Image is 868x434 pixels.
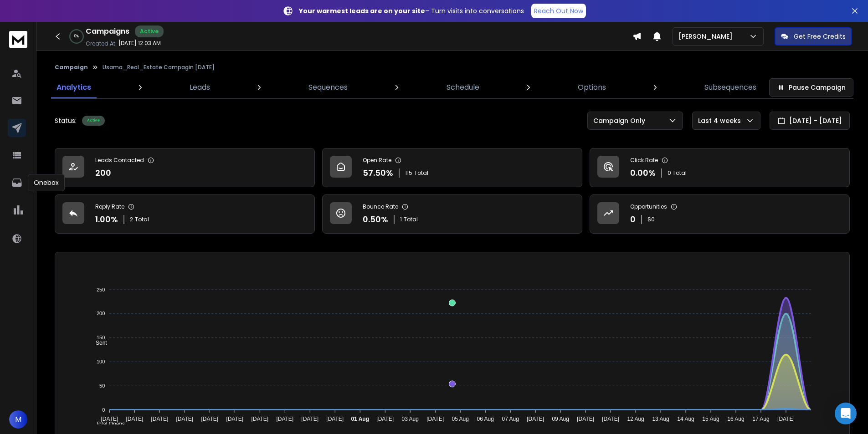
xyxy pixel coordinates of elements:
[769,78,853,97] button: Pause Campaign
[28,174,65,191] div: Onebox
[56,82,91,93] p: Analytics
[578,82,606,93] p: Options
[590,194,850,234] a: Opportunities0$0
[376,416,394,422] tspan: [DATE]
[704,82,756,93] p: Subsequences
[74,34,79,39] p: 0 %
[534,6,583,15] p: Reach Out Now
[630,203,667,210] p: Opportunities
[531,4,586,18] a: Reach Out Now
[363,203,398,210] p: Bounce Rate
[502,416,519,422] tspan: 07 Aug
[130,216,133,223] span: 2
[677,416,694,422] tspan: 14 Aug
[251,416,268,422] tspan: [DATE]
[363,167,393,179] p: 57.50 %
[630,157,658,164] p: Click Rate
[201,416,218,422] tspan: [DATE]
[678,32,736,41] p: [PERSON_NAME]
[602,416,619,422] tspan: [DATE]
[99,383,105,388] tspan: 50
[322,148,582,187] a: Open Rate57.50%115Total
[699,77,762,98] a: Subsequences
[577,416,594,422] tspan: [DATE]
[102,407,105,413] tspan: 0
[176,416,193,422] tspan: [DATE]
[184,77,216,98] a: Leads
[630,213,636,226] p: 0
[86,26,129,37] h1: Campaigns
[593,116,649,125] p: Campaign Only
[95,167,111,179] p: 200
[752,416,769,422] tspan: 17 Aug
[647,216,655,223] p: $ 0
[441,77,485,98] a: Schedule
[303,77,353,98] a: Sequences
[89,340,107,346] span: Sent
[95,157,144,164] p: Leads Contacted
[572,77,611,98] a: Options
[400,216,402,223] span: 1
[299,6,524,15] p: – Turn visits into conversations
[9,31,27,48] img: logo
[97,287,105,292] tspan: 250
[55,148,315,187] a: Leads Contacted200
[308,82,348,93] p: Sequences
[414,169,428,177] span: Total
[447,82,479,93] p: Schedule
[97,335,105,340] tspan: 150
[426,416,444,422] tspan: [DATE]
[135,26,164,37] div: Active
[276,416,293,422] tspan: [DATE]
[794,32,846,41] p: Get Free Credits
[552,416,569,422] tspan: 09 Aug
[9,410,27,429] button: M
[55,64,88,71] button: Campaign
[97,311,105,317] tspan: 200
[668,169,687,177] p: 0 Total
[402,416,419,422] tspan: 03 Aug
[652,416,669,422] tspan: 13 Aug
[326,416,344,422] tspan: [DATE]
[775,27,852,46] button: Get Free Credits
[190,82,210,93] p: Leads
[97,359,105,364] tspan: 100
[151,416,168,422] tspan: [DATE]
[477,416,493,422] tspan: 06 Aug
[55,194,315,234] a: Reply Rate1.00%2Total
[51,77,97,98] a: Analytics
[405,169,412,177] span: 115
[301,416,318,422] tspan: [DATE]
[698,116,745,125] p: Last 4 weeks
[126,416,143,422] tspan: [DATE]
[101,416,118,422] tspan: [DATE]
[299,6,425,15] strong: Your warmest leads are on your site
[103,64,215,71] p: Usama_Real_Estate Campagin [DATE]
[363,157,391,164] p: Open Rate
[322,194,582,234] a: Bounce Rate0.50%1Total
[702,416,719,422] tspan: 15 Aug
[452,416,468,422] tspan: 05 Aug
[770,112,850,130] button: [DATE] - [DATE]
[835,403,857,424] div: Open Intercom Messenger
[590,148,850,187] a: Click Rate0.00%0 Total
[630,167,656,179] p: 0.00 %
[118,40,161,47] p: [DATE] 12:03 AM
[95,213,118,226] p: 1.00 %
[226,416,243,422] tspan: [DATE]
[82,116,105,126] div: Active
[627,416,644,422] tspan: 12 Aug
[55,116,77,125] p: Status:
[777,416,795,422] tspan: [DATE]
[95,203,124,210] p: Reply Rate
[727,416,744,422] tspan: 16 Aug
[363,213,388,226] p: 0.50 %
[89,421,125,427] span: Total Opens
[135,216,149,223] span: Total
[527,416,544,422] tspan: [DATE]
[351,416,369,422] tspan: 01 Aug
[86,40,117,47] p: Created At:
[404,216,418,223] span: Total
